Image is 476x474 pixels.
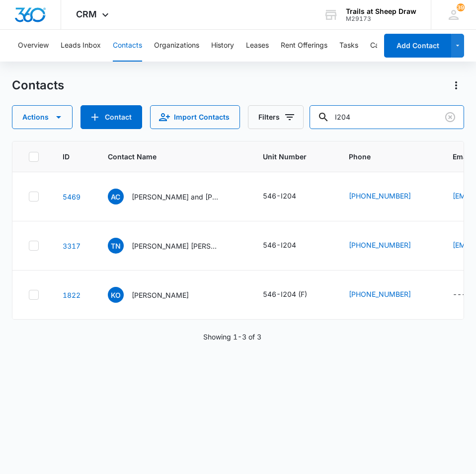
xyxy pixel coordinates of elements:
button: Import Contacts [150,105,240,129]
input: Search Contacts [310,105,464,129]
p: [PERSON_NAME] [132,290,189,300]
span: Unit Number [263,151,325,162]
div: Phone - (858) 397-3625 - Select to Edit Field [349,240,429,252]
a: [PHONE_NUMBER] [349,191,411,201]
div: Unit Number - 546-I204 - Select to Edit Field [263,240,314,252]
a: Navigate to contact details page for Kyle Osler [63,291,80,299]
div: 546-I204 (F) [263,289,307,299]
p: [PERSON_NAME] and [PERSON_NAME] [132,192,221,202]
span: ID [63,151,70,162]
button: Leads Inbox [61,30,101,62]
a: Navigate to contact details page for Tom Nguyen Ivy Duong [63,242,80,250]
div: Contact Name - Tom Nguyen Ivy Duong - Select to Edit Field [108,238,239,254]
p: Showing 1-3 of 3 [203,332,261,342]
button: Filters [248,105,304,129]
div: Contact Name - Kyle Osler - Select to Edit Field [108,287,207,303]
button: History [211,30,234,62]
div: Phone - (720) 415-0615 - Select to Edit Field [349,191,429,203]
a: Navigate to contact details page for Adrianna Collier and Jewel Sena [63,193,80,201]
span: KO [108,287,124,303]
button: Actions [12,105,73,129]
span: Phone [349,151,414,162]
button: Clear [442,109,458,125]
button: Overview [18,30,49,62]
a: [PHONE_NUMBER] [349,289,411,299]
a: [PHONE_NUMBER] [349,240,411,250]
span: TN [108,238,124,254]
div: Phone - (970) 314-6256 - Select to Edit Field [349,289,429,301]
div: notifications count [457,3,465,11]
span: CRM [76,9,97,19]
button: Leases [246,30,269,62]
div: 546-I204 [263,191,296,201]
button: Add Contact [384,34,451,58]
div: --- [453,289,466,301]
span: Contact Name [108,151,225,162]
div: Unit Number - 546-I204 (F) - Select to Edit Field [263,289,325,301]
button: Rent Offerings [281,30,327,62]
span: 39 [457,3,465,11]
div: Unit Number - 546-I204 - Select to Edit Field [263,191,314,203]
button: Contacts [113,30,142,62]
div: Contact Name - Adrianna Collier and Jewel Sena - Select to Edit Field [108,189,239,204]
p: [PERSON_NAME] [PERSON_NAME] [132,241,221,251]
div: account id [346,15,416,22]
button: Actions [448,77,464,93]
button: Organizations [154,30,199,62]
button: Tasks [339,30,358,62]
span: AC [108,189,124,204]
button: Add Contact [80,105,142,129]
button: Calendar [370,30,399,62]
div: account name [346,7,416,15]
div: 546-I204 [263,240,296,250]
h1: Contacts [12,78,64,93]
